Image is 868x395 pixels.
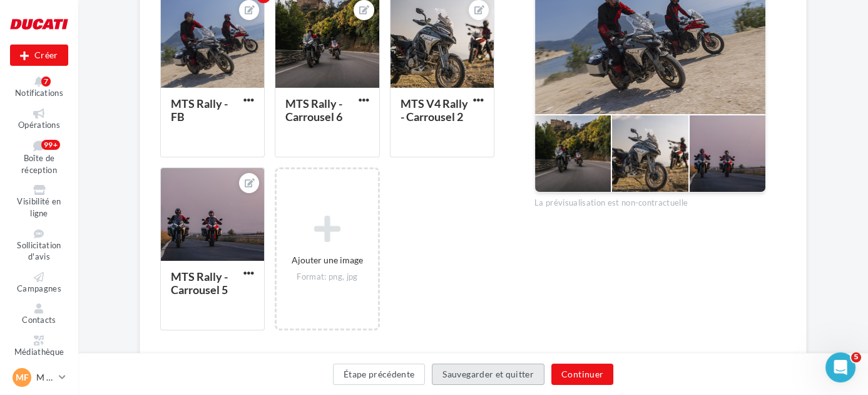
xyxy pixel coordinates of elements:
[41,140,60,150] div: 99+
[21,154,57,176] span: Boîte de réception
[18,120,60,130] span: Opérations
[10,226,68,265] a: Sollicitation d'avis
[401,97,468,124] div: MTS V4 Rally - Carrousel 2
[534,192,766,209] div: La prévisualisation est non-contractuelle
[10,333,68,360] a: Médiathèque
[10,137,68,177] a: Boîte de réception99+
[285,97,342,124] div: MTS Rally - Carrousel 6
[15,88,63,98] span: Notifications
[10,270,68,297] a: Campagnes
[10,182,68,221] a: Visibilité en ligne
[17,197,61,219] span: Visibilité en ligne
[10,45,68,66] button: Créer
[333,364,426,385] button: Étape précédente
[41,76,51,87] div: 7
[10,106,68,133] a: Opérations
[551,364,613,385] button: Continuer
[14,347,64,357] span: Médiathèque
[851,352,861,362] span: 5
[17,240,61,262] span: Sollicitation d'avis
[10,74,68,101] button: Notifications 7
[22,315,56,325] span: Contacts
[16,371,29,384] span: MF
[10,366,68,389] a: MF M [MEDICAL_DATA]
[10,45,68,66] div: Nouvelle campagne
[17,283,61,293] span: Campagnes
[171,97,228,124] div: MTS Rally - FB
[171,270,228,297] div: MTS Rally - Carrousel 5
[825,352,855,382] iframe: Intercom live chat
[432,364,544,385] button: Sauvegarder et quitter
[36,371,54,384] p: M [MEDICAL_DATA]
[10,301,68,328] a: Contacts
